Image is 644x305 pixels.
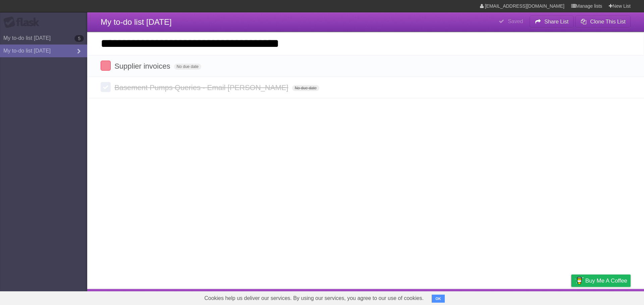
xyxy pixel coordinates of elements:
a: Privacy [562,291,580,303]
b: Share List [544,19,569,24]
label: Done [101,61,111,71]
img: Buy me a coffee [575,275,584,286]
a: Terms [540,291,554,303]
a: Suggest a feature [588,291,631,303]
span: No due date [174,64,201,70]
button: Share List [530,16,574,28]
span: My to-do list [DATE] [101,17,172,26]
label: Done [101,82,111,92]
span: Buy me a coffee [585,275,627,287]
button: Clone This List [575,16,631,28]
b: 5 [74,35,84,42]
a: About [482,291,496,303]
a: Developers [504,291,531,303]
a: Buy me a coffee [571,275,631,287]
b: Clone This List [590,19,626,24]
span: Basement Pumps Queries - Email [PERSON_NAME] [114,83,290,92]
button: OK [432,295,445,303]
span: No due date [292,85,319,91]
span: Cookies help us deliver our services. By using our services, you agree to our use of cookies. [198,292,430,305]
div: Flask [3,16,44,28]
b: Saved [508,18,523,24]
span: Supplier invoices [114,62,172,70]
